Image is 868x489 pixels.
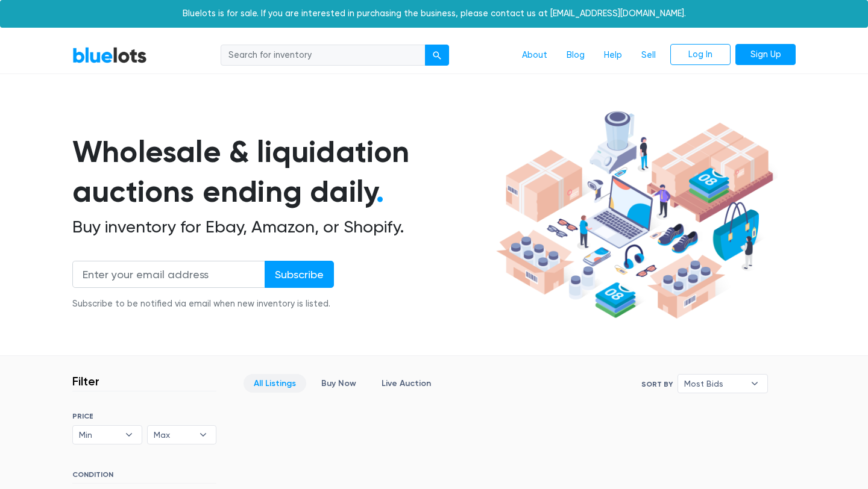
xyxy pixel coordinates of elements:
a: Blog [557,44,594,67]
b: ▾ [742,375,767,393]
input: Search for inventory [221,45,426,66]
h1: Wholesale & liquidation auctions ending daily [72,132,492,212]
a: Buy Now [311,374,366,393]
a: Log In [670,44,731,66]
a: About [512,44,557,67]
a: All Listings [244,374,306,393]
a: Sign Up [735,44,796,66]
input: Subscribe [265,261,334,288]
h2: Buy inventory for Ebay, Amazon, or Shopify. [72,217,492,237]
h6: CONDITION [72,470,216,484]
a: Live Auction [371,374,441,393]
span: Max [154,426,193,444]
b: ▾ [190,426,216,444]
div: Subscribe to be notified via email when new inventory is listed. [72,297,334,311]
span: Min [79,426,119,444]
h3: Filter [72,374,99,388]
input: Enter your email address [72,261,265,288]
h6: PRICE [72,412,216,420]
span: Most Bids [684,375,744,393]
a: Sell [632,44,665,67]
a: Help [594,44,632,67]
label: Sort By [641,379,673,390]
span: . [376,173,384,210]
a: BlueLots [72,46,147,64]
img: hero-ee84e7d0318cb26816c560f6b4441b76977f77a177738b4e94f68c95b2b83dbb.png [492,105,778,325]
b: ▾ [116,426,142,444]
